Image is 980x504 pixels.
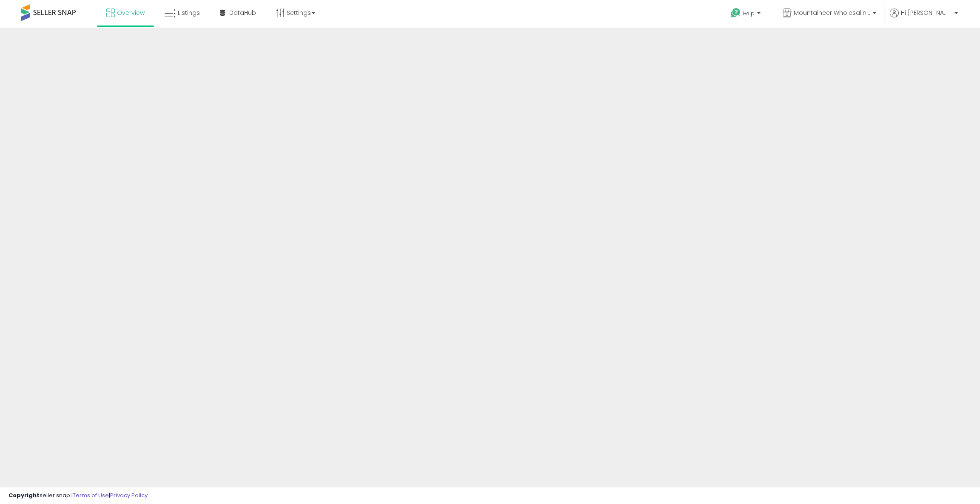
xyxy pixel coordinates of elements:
[229,8,256,17] span: DataHub
[794,8,870,17] span: Mountaineer Wholesaling
[178,8,200,17] span: Listings
[743,10,755,17] span: Help
[724,1,769,28] a: Help
[890,8,958,28] a: Hi [PERSON_NAME]
[901,8,952,17] span: Hi [PERSON_NAME]
[730,8,741,18] i: Get Help
[117,8,145,17] span: Overview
